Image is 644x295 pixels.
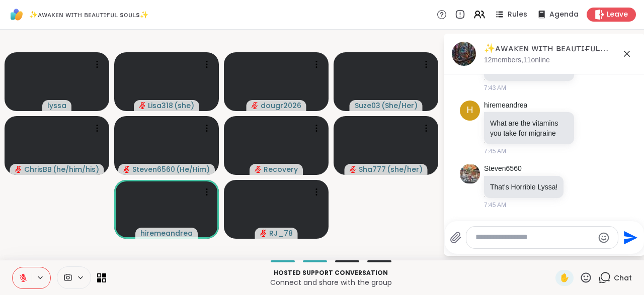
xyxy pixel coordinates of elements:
button: Send [618,226,641,249]
span: RJ_78 [269,228,293,238]
span: dougr2026 [261,101,301,111]
span: audio-muted [260,230,267,237]
p: Hosted support conversation [112,268,549,277]
span: Suze03 [355,101,380,111]
span: audio-muted [252,102,259,109]
span: audio-muted [255,166,262,173]
span: ✨ᴀᴡᴀᴋᴇɴ ᴡɪᴛʜ ʙᴇᴀᴜᴛɪғᴜʟ sᴏᴜʟs✨ [29,10,148,20]
span: audio-muted [123,166,130,173]
span: Sha777 [359,164,386,174]
span: ( she/her ) [387,164,423,174]
a: Steven6560 [484,164,522,174]
div: ✨ᴀᴡᴀᴋᴇɴ ᴡɪᴛʜ ʙᴇᴀᴜᴛɪғᴜʟ sᴏᴜʟs✨, [DATE] [484,42,637,55]
p: That's Horrible Lyssa! [490,182,557,192]
span: Steven6560 [132,164,175,174]
span: audio-muted [350,166,357,173]
span: Chat [614,273,632,283]
span: Lisa318 [148,101,173,111]
span: Rules [508,10,527,20]
span: ( He/Him ) [176,164,210,174]
span: 7:43 AM [484,83,506,92]
span: ✋ [559,272,570,284]
img: ShareWell Logomark [8,6,25,23]
button: Emoji picker [598,232,610,244]
span: 7:45 AM [484,147,506,156]
span: Agenda [549,10,579,20]
img: ✨ᴀᴡᴀᴋᴇɴ ᴡɪᴛʜ ʙᴇᴀᴜᴛɪғᴜʟ sᴏᴜʟs✨, Sep 13 [452,42,476,66]
p: What are the vitamins you take for migraine [490,118,568,138]
p: 12 members, 11 online [484,55,550,65]
textarea: Type your message [475,232,593,243]
img: https://sharewell-space-live.sfo3.digitaloceanspaces.com/user-generated/42cda42b-3507-48ba-b019-3... [460,164,480,184]
p: Connect and share with the group [112,277,549,287]
span: audio-muted [139,102,146,109]
span: 7:45 AM [484,201,506,210]
span: Leave [607,10,628,20]
a: hiremeandrea [484,101,527,111]
span: ChrisBB [24,164,52,174]
span: ( he/him/his ) [53,164,99,174]
span: hiremeandrea [140,228,193,238]
span: audio-muted [15,166,22,173]
span: ( She/Her ) [381,101,418,111]
span: ( she ) [174,101,194,111]
span: Recovery [264,164,298,174]
span: lyssa [47,101,66,111]
span: h [467,104,473,117]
